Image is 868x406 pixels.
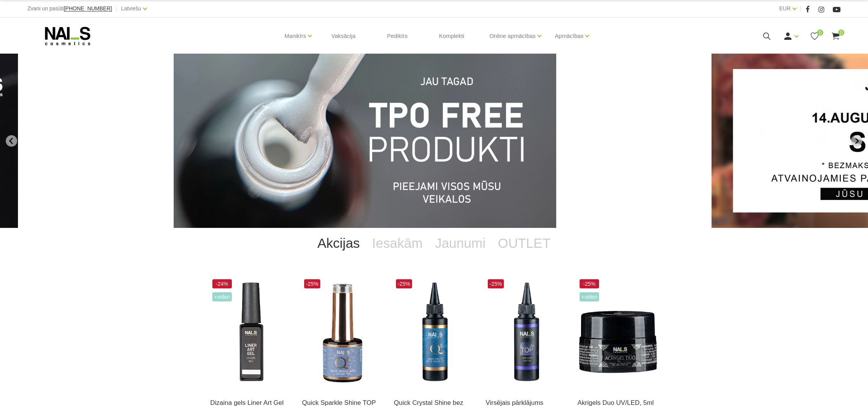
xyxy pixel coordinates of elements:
[851,135,862,147] button: Next slide
[488,279,504,288] span: -25%
[489,21,536,51] a: Online apmācības
[304,279,321,288] span: -25%
[492,228,557,259] a: OUTLET
[121,4,141,13] a: Latviešu
[831,31,840,41] a: 0
[64,6,112,11] a: [PHONE_NUMBER]
[116,4,117,13] span: |
[285,21,306,51] a: Manikīrs
[174,54,694,228] li: 1 of 12
[311,228,366,259] a: Akcijas
[212,279,232,288] span: -24%
[28,4,112,13] div: Zvani un pasūti
[817,29,823,36] span: 0
[325,18,362,54] a: Vaksācija
[578,277,658,388] img: Kas ir AKRIGELS “DUO GEL” un kādas problēmas tas risina?• Tas apvieno ērti modelējamā akrigela un...
[580,292,599,301] span: +Video
[800,4,802,13] span: |
[486,277,566,388] img: Builder Top virsējais pārklājums bez lipīgā slāņa gēllakas/gēla pārklājuma izlīdzināšanai un nost...
[302,277,383,388] img: Virsējais pārklājums bez lipīgā slāņa ar mirdzuma efektu.Pieejami 3 veidi:* Starlight - ar smalkā...
[212,292,232,301] span: +Video
[6,135,17,147] button: Go to last slide
[429,228,492,259] a: Jaunumi
[210,277,291,388] img: Liner Art Gel - UV/LED dizaina gels smalku, vienmērīgu, pigmentētu līniju zīmēšanai.Lielisks palī...
[366,228,429,259] a: Iesakām
[396,279,412,288] span: -25%
[394,277,474,388] img: Virsējais pārklājums bez lipīgā slāņa un UV zilā pārklājuma. Nodrošina izcilu spīdumu manikīram l...
[580,279,599,288] span: -25%
[810,31,819,41] a: 0
[555,21,583,51] a: Apmācības
[433,18,471,54] a: Komplekti
[779,4,791,13] a: EUR
[381,18,414,54] a: Pedikīrs
[814,381,864,406] iframe: chat widget
[838,29,844,36] span: 0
